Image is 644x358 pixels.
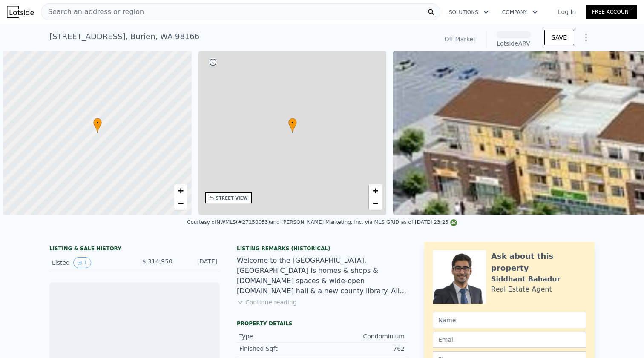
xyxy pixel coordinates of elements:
[179,257,217,268] div: [DATE]
[178,185,183,196] span: +
[369,197,382,210] a: Zoom out
[237,298,297,306] button: Continue reading
[322,332,405,341] div: Condominium
[491,284,552,295] div: Real Estate Agent
[444,35,475,43] div: Off Market
[495,5,544,20] button: Company
[239,332,322,341] div: Type
[174,197,187,210] a: Zoom out
[237,320,407,327] div: Property details
[373,185,378,196] span: +
[497,39,531,48] div: Lotside ARV
[442,5,495,20] button: Solutions
[49,31,199,43] div: [STREET_ADDRESS] , Burien , WA 98166
[93,118,102,133] div: •
[322,344,405,353] div: 762
[369,184,382,197] a: Zoom in
[491,250,586,274] div: Ask about this property
[237,255,407,296] div: Welcome to the [GEOGRAPHIC_DATA]. [GEOGRAPHIC_DATA] is homes & shops & [DOMAIN_NAME] spaces & wid...
[578,29,595,46] button: Show Options
[73,257,91,268] button: View historical data
[288,118,297,133] div: •
[373,198,378,209] span: −
[41,7,144,17] span: Search an address or region
[239,344,322,353] div: Finished Sqft
[237,245,407,252] div: Listing Remarks (Historical)
[142,258,172,265] span: $ 314,950
[586,5,637,19] a: Free Account
[52,257,128,268] div: Listed
[178,198,183,209] span: −
[7,6,34,18] img: Lotside
[187,219,457,225] div: Courtesy of NWMLS (#27150053) and [PERSON_NAME] Marketing, Inc. via MLS GRID as of [DATE] 23:25
[288,119,297,127] span: •
[216,195,248,201] div: STREET VIEW
[433,332,586,348] input: Email
[548,8,586,16] a: Log In
[93,119,102,127] span: •
[544,30,574,45] button: SAVE
[174,184,187,197] a: Zoom in
[433,312,586,328] input: Name
[491,274,561,284] div: Siddhant Bahadur
[49,245,220,254] div: LISTING & SALE HISTORY
[450,219,457,226] img: NWMLS Logo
